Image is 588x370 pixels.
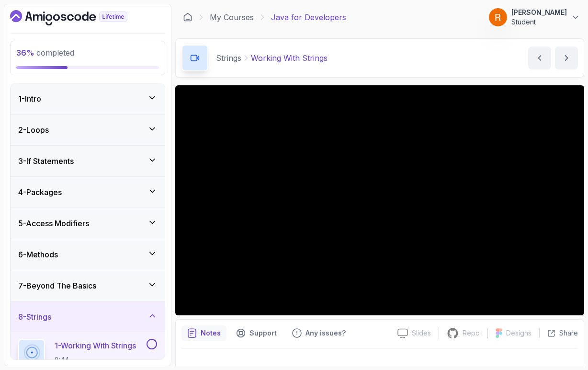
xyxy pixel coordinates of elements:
[528,46,551,69] button: previous content
[18,124,49,136] h3: 2 - Loops
[555,46,578,69] button: next content
[11,146,165,176] button: 3-If Statements
[18,280,96,291] h3: 7 - Beyond The Basics
[210,12,254,23] a: My Courses
[175,85,584,315] iframe: 1 - Working With Strings
[16,48,74,58] span: completed
[11,177,165,208] button: 4-Packages
[506,328,531,338] p: Designs
[18,218,89,229] h3: 5 - Access Modifiers
[11,115,165,145] button: 2-Loops
[11,239,165,270] button: 6-Methods
[511,8,567,17] p: [PERSON_NAME]
[511,17,567,27] p: Student
[18,155,74,167] h3: 3 - If Statements
[412,328,431,338] p: Slides
[249,328,277,338] p: Support
[10,10,149,25] a: Dashboard
[201,328,221,338] p: Notes
[16,48,34,58] span: 36 %
[11,83,165,114] button: 1-Intro
[286,325,351,341] button: Feedback button
[271,12,346,23] p: Java for Developers
[18,93,41,104] h3: 1 - Intro
[55,340,136,351] p: 1 - Working With Strings
[251,52,328,64] p: Working With Strings
[18,186,62,198] h3: 4 - Packages
[559,328,578,338] p: Share
[11,270,165,301] button: 7-Beyond The Basics
[181,325,226,341] button: notes button
[18,311,51,323] h3: 8 - Strings
[11,301,165,332] button: 8-Strings
[539,328,578,338] button: Share
[230,325,283,341] button: Support button
[55,355,136,365] p: 8:44
[216,52,241,64] p: Strings
[463,328,480,338] p: Repo
[18,339,157,366] button: 1-Working With Strings8:44
[489,8,507,26] img: user profile image
[183,12,192,22] a: Dashboard
[488,8,580,27] button: user profile image[PERSON_NAME]Student
[11,208,165,239] button: 5-Access Modifiers
[18,249,58,260] h3: 6 - Methods
[305,328,346,338] p: Any issues?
